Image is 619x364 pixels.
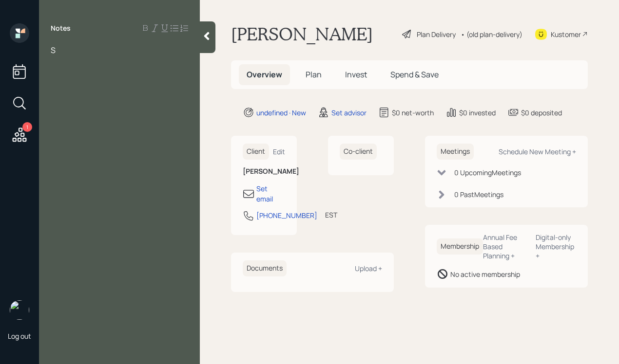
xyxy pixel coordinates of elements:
div: Upload + [355,264,382,273]
span: Plan [306,69,322,80]
h6: Co-client [340,144,377,160]
label: Notes [51,23,71,33]
div: 0 Upcoming Meeting s [454,167,521,178]
span: Invest [345,69,367,80]
div: $0 deposited [521,108,562,118]
div: No active membership [450,269,520,279]
div: Edit [273,147,285,156]
h6: Client [243,144,269,160]
span: Spend & Save [390,69,439,80]
h6: Membership [437,238,483,255]
div: • (old plan-delivery) [461,29,522,39]
div: Set email [256,183,285,204]
div: Annual Fee Based Planning + [483,233,528,260]
div: Digital-only Membership + [536,233,576,260]
div: EST [325,210,337,220]
div: undefined · New [256,108,306,118]
h6: Documents [243,260,287,276]
div: Plan Delivery [417,29,456,39]
span: Overview [247,69,282,80]
div: [PHONE_NUMBER] [256,210,317,220]
img: robby-grisanti-headshot.png [10,300,29,320]
div: Log out [8,331,31,341]
h1: [PERSON_NAME] [231,23,373,45]
div: Schedule New Meeting + [499,147,576,156]
h6: Meetings [437,144,474,160]
div: 1 [22,122,32,132]
div: Set advisor [331,108,367,118]
span: S [51,45,56,55]
div: 0 Past Meeting s [454,189,503,200]
h6: [PERSON_NAME] [243,167,285,176]
div: $0 invested [459,108,496,118]
div: $0 net-worth [392,108,434,118]
div: Kustomer [551,29,581,39]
